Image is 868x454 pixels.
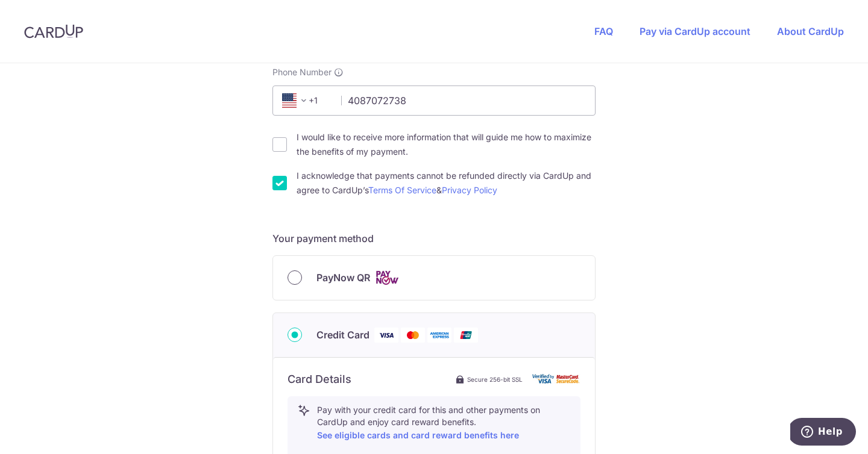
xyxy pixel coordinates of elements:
span: PayNow QR [316,270,370,285]
label: I would like to receive more information that will guide me how to maximize the benefits of my pa... [297,130,596,159]
span: +1 [278,93,333,108]
div: PayNow QR Cards logo [288,270,580,285]
span: Phone Number [272,66,332,78]
img: American Express [427,328,451,343]
a: Privacy Policy [442,185,497,195]
img: card secure [532,374,580,384]
img: Cards logo [375,270,399,285]
a: FAQ [594,25,613,37]
a: Pay via CardUp account [640,25,750,37]
img: Union Pay [454,328,478,343]
a: Terms Of Service [368,185,436,195]
a: About CardUp [777,25,844,37]
div: Credit Card Visa Mastercard American Express Union Pay [288,328,580,343]
iframe: Opens a widget where you can find more information [790,418,856,448]
h6: Card Details [288,372,351,387]
span: Credit Card [316,328,370,342]
img: Visa [374,328,398,343]
p: Pay with your credit card for this and other payments on CardUp and enjoy card reward benefits. [317,404,570,443]
img: Mastercard [401,328,425,343]
h5: Your payment method [272,231,596,246]
a: See eligible cards and card reward benefits here [317,430,519,440]
span: Secure 256-bit SSL [467,375,523,384]
label: I acknowledge that payments cannot be refunded directly via CardUp and agree to CardUp’s & [297,169,596,197]
span: +1 [282,93,311,108]
img: CardUp [24,24,83,39]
